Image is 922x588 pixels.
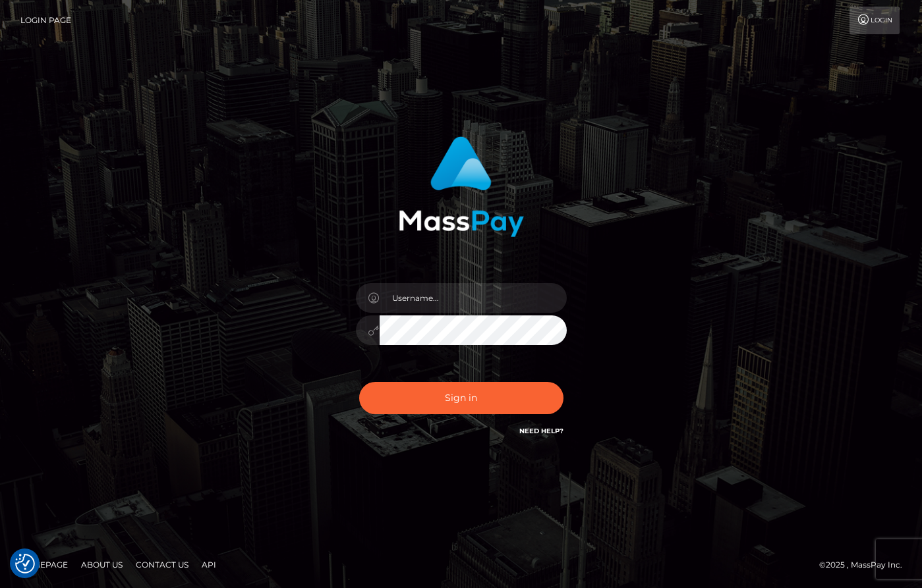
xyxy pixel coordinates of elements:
[850,7,900,34] a: Login
[196,554,221,575] a: API
[14,554,73,575] a: Homepage
[15,554,35,574] img: Revisit consent button
[519,427,563,435] a: Need Help?
[359,382,563,414] button: Sign in
[399,136,524,237] img: MassPay Login
[20,7,71,34] a: Login Page
[76,554,128,575] a: About Us
[380,283,567,313] input: Username...
[819,558,912,572] div: © 2025 , MassPay Inc.
[15,554,35,574] button: Consent Preferences
[130,554,194,575] a: Contact Us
